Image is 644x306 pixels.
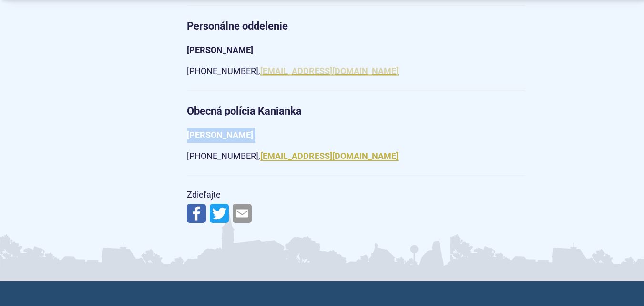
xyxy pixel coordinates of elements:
[187,130,253,140] strong: [PERSON_NAME]
[187,149,525,164] p: [PHONE_NUMBER],
[260,66,399,76] a: [EMAIL_ADDRESS][DOMAIN_NAME]
[187,204,206,223] img: Zdieľať na Facebooku
[260,151,399,161] a: [EMAIL_ADDRESS][DOMAIN_NAME]
[210,204,229,223] img: Zdieľať na Twitteri
[187,45,253,55] strong: [PERSON_NAME]
[233,204,252,223] img: Zdieľať e-mailom
[187,105,302,117] strong: Obecná polícia Kanianka
[187,188,525,202] p: Zdieľajte
[187,20,288,32] strong: Personálne oddelenie
[187,64,525,79] p: [PHONE_NUMBER],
